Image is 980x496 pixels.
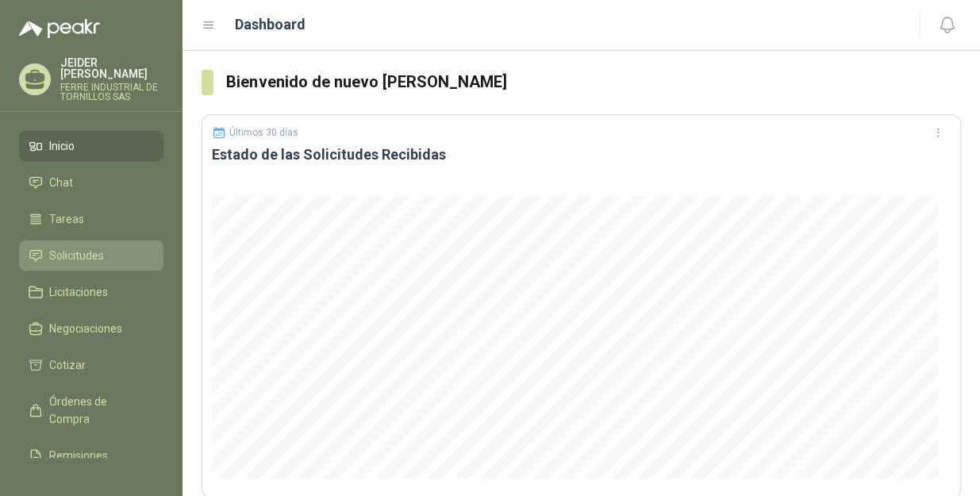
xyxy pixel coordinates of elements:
h3: Estado de las Solicitudes Recibidas [212,145,951,164]
span: Cotizar [49,356,86,374]
a: Tareas [19,204,163,234]
span: Inicio [49,137,75,155]
a: Órdenes de Compra [19,386,163,434]
span: Licitaciones [49,283,108,301]
a: Remisiones [19,440,163,471]
span: Negociaciones [49,320,122,337]
a: Cotizar [19,350,163,380]
p: FERRE INDUSTRIAL DE TORNILLOS SAS [60,83,163,102]
a: Chat [19,167,163,198]
p: JEIDER [PERSON_NAME] [60,57,163,79]
h1: Dashboard [235,13,306,36]
span: Solicitudes [49,247,104,264]
a: Inicio [19,131,163,161]
a: Licitaciones [19,277,163,307]
p: Últimos 30 días [229,127,298,138]
a: Solicitudes [19,240,163,271]
img: Logo peakr [19,19,100,38]
a: Negociaciones [19,313,163,344]
span: Chat [49,174,73,191]
span: Remisiones [49,447,108,464]
span: Órdenes de Compra [49,393,148,428]
h3: Bienvenido de nuevo [PERSON_NAME] [226,70,961,94]
span: Tareas [49,210,84,228]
